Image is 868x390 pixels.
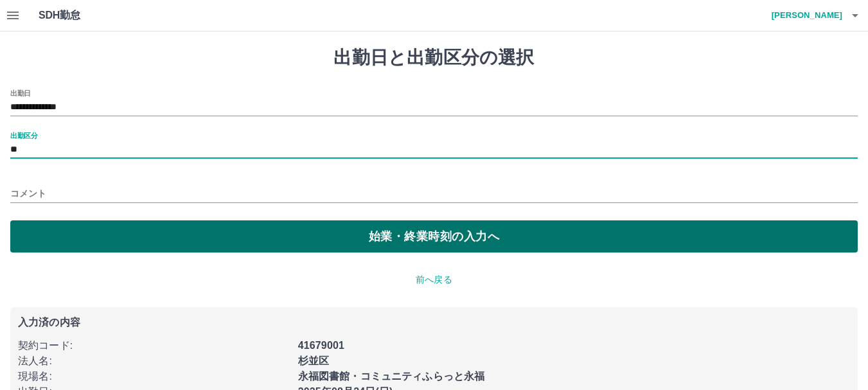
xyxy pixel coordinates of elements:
[298,355,329,366] b: 杉並区
[298,340,344,351] b: 41679001
[10,47,858,69] h1: 出勤日と出勤区分の選択
[18,369,290,384] p: 現場名 :
[18,317,850,328] p: 入力済の内容
[298,371,485,382] b: 永福図書館・コミュニティふらっと永福
[10,220,858,253] button: 始業・終業時刻の入力へ
[18,353,290,369] p: 法人名 :
[10,88,31,98] label: 出勤日
[18,338,290,353] p: 契約コード :
[10,130,37,140] label: 出勤区分
[10,273,858,287] p: 前へ戻る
